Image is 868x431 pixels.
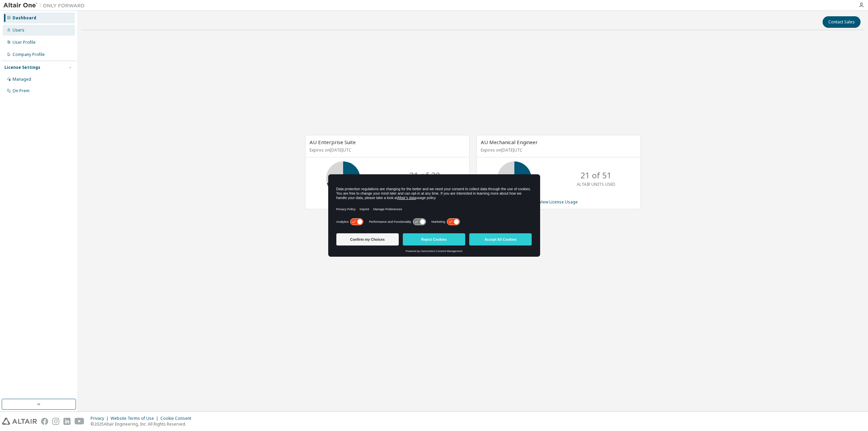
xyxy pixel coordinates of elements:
[13,77,31,82] div: Managed
[310,147,463,153] p: Expires on [DATE] UTC
[13,40,36,45] div: User Profile
[13,52,45,57] div: Company Profile
[481,139,538,145] span: AU Mechanical Engineer
[91,416,111,421] div: Privacy
[41,418,48,425] img: facebook.svg
[13,27,24,33] div: Users
[3,2,88,9] img: Altair One
[91,421,195,427] p: © 2025 Altair Engineering, Inc. All Rights Reserved.
[2,418,37,425] img: altair_logo.svg
[310,139,356,145] span: AU Enterprise Suite
[4,65,40,70] div: License Settings
[481,147,635,153] p: Expires on [DATE] UTC
[823,16,861,28] button: Contact Sales
[13,15,36,21] div: Dashboard
[52,418,59,425] img: instagram.svg
[75,418,84,425] img: youtube.svg
[160,416,195,421] div: Cookie Consent
[539,199,578,205] a: View License Usage
[111,416,160,421] div: Website Terms of Use
[577,181,615,187] p: ALTAIR UNITS USED
[63,418,71,425] img: linkedin.svg
[13,88,29,94] div: On Prem
[580,170,612,181] p: 21 of 51
[409,170,440,181] p: 21 of 30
